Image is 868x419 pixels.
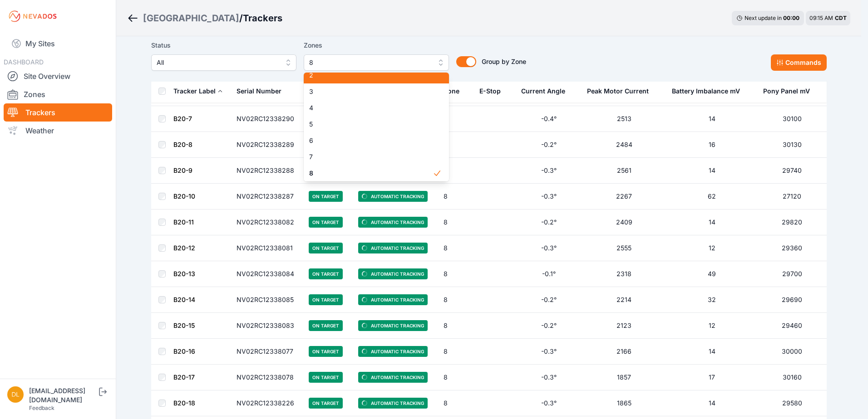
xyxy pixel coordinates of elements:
[304,54,449,71] button: 8
[309,57,431,68] span: 8
[309,120,433,129] span: 5
[309,87,433,96] span: 3
[304,73,449,181] div: 8
[309,71,433,80] span: 2
[309,152,433,161] span: 7
[309,103,433,112] span: 4
[309,169,433,178] span: 8
[309,136,433,145] span: 6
